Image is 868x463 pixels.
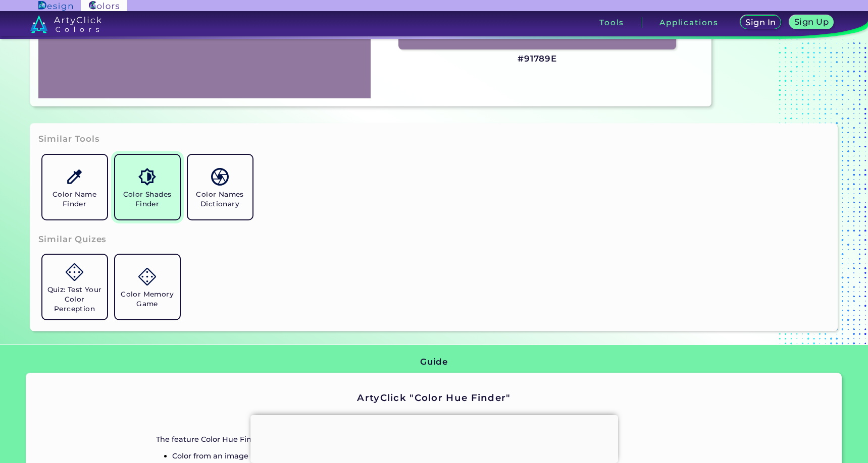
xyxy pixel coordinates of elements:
[138,168,156,186] img: icon_color_shades.svg
[138,268,156,285] img: icon_game.svg
[46,285,103,314] h5: Quiz: Test Your Color Perception
[192,190,248,209] h5: Color Names Dictionary
[66,168,83,186] img: icon_color_name_finder.svg
[742,16,779,29] a: Sign In
[796,18,827,26] h5: Sign Up
[156,417,711,429] p: Inputs
[38,151,111,223] a: Color Name Finder
[184,151,257,223] a: Color Names Dictionary
[38,234,107,246] h3: Similar Quizes
[38,251,111,323] a: Quiz: Test Your Color Perception
[747,19,774,26] h5: Sign In
[172,450,711,462] p: Color from an image or a photo
[518,53,557,65] h3: #91789E
[46,190,103,209] h5: Color Name Finder
[211,168,229,186] img: icon_color_names_dictionary.svg
[111,251,184,323] a: Color Memory Game
[119,190,176,209] h5: Color Shades Finder
[156,433,711,445] p: The feature Color Hue Finder provides the hue composition of a color. It finds a color hue for th...
[250,415,618,460] iframe: Advertisement
[38,1,72,11] img: ArtyClick Design logo
[659,19,719,26] h3: Applications
[30,15,101,33] img: logo_artyclick_colors_white.svg
[111,151,184,223] a: Color Shades Finder
[66,263,83,281] img: icon_game.svg
[156,391,711,404] h2: ArtyClick "Color Hue Finder"
[119,290,176,309] h5: Color Memory Game
[792,16,832,29] a: Sign Up
[420,356,448,368] h3: Guide
[599,19,624,26] h3: Tools
[38,133,100,145] h3: Similar Tools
